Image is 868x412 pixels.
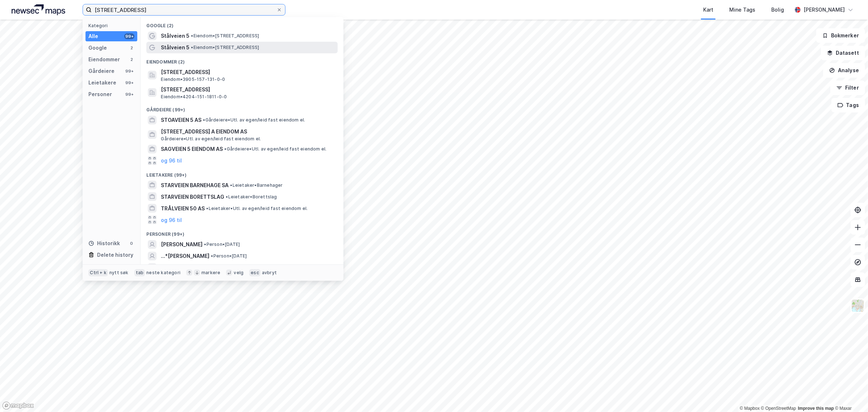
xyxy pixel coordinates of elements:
[204,242,206,247] span: •
[191,33,193,38] span: •
[161,77,225,82] span: Eiendom • 3905-157-131-0-0
[203,117,205,123] span: •
[161,85,335,94] span: [STREET_ADDRESS]
[146,270,180,276] div: neste kategori
[109,270,129,276] div: nytt søk
[88,269,108,276] div: Ctrl + k
[141,226,343,239] div: Personer (99+)
[92,4,276,15] input: Søk på adresse, matrikkel, gårdeiere, leietakere eller personer
[124,33,134,39] div: 99+
[97,251,133,259] div: Delete history
[816,28,865,43] button: Bokmerker
[134,269,145,276] div: tab
[830,81,865,95] button: Filter
[129,45,134,51] div: 2
[161,94,227,100] span: Eiendom • 4204-151-1811-0-0
[88,32,98,41] div: Alle
[88,55,120,64] div: Eiendommer
[804,5,845,14] div: [PERSON_NAME]
[823,63,865,78] button: Analyse
[851,299,865,313] img: Z
[129,240,134,246] div: 0
[211,253,247,259] span: Person • [DATE]
[12,4,65,15] img: logo.a4113a55bc3d86da70a041830d287a7e.svg
[249,269,260,276] div: esc
[141,17,343,30] div: Google (2)
[161,181,229,190] span: STARVEIEN BARNEHAGE SA
[224,146,226,152] span: •
[2,401,34,410] a: Mapbox homepage
[141,101,343,114] div: Gårdeiere (99+)
[141,166,343,180] div: Leietakere (99+)
[191,33,259,39] span: Eiendom • [STREET_ADDRESS]
[771,5,784,14] div: Bolig
[191,45,259,50] span: Eiendom • [STREET_ADDRESS]
[729,5,755,14] div: Mine Tags
[129,57,134,62] div: 2
[124,68,134,74] div: 99+
[831,98,865,112] button: Tags
[161,215,182,224] button: og 96 til
[161,68,335,77] span: [STREET_ADDRESS]
[141,53,343,66] div: Eiendommer (2)
[798,406,834,411] a: Improve this map
[161,136,261,142] span: Gårdeiere • Utl. av egen/leid fast eiendom el.
[203,117,305,123] span: Gårdeiere • Utl. av egen/leid fast eiendom el.
[191,45,193,50] span: •
[230,182,283,188] span: Leietaker • Barnehager
[761,406,796,411] a: OpenStreetMap
[206,206,308,211] span: Leietaker • Utl. av egen/leid fast eiendom el.
[226,194,228,199] span: •
[161,116,201,124] span: STOAVEIEN 5 AS
[224,146,326,152] span: Gårdeiere • Utl. av egen/leid fast eiendom el.
[88,67,114,75] div: Gårdeiere
[124,80,134,86] div: 99+
[226,194,277,200] span: Leietaker • Borettslag
[230,182,232,188] span: •
[211,253,213,259] span: •
[88,44,107,52] div: Google
[88,239,120,248] div: Historikk
[161,127,335,136] span: [STREET_ADDRESS] A EIENDOM AS
[703,5,713,14] div: Kart
[88,90,112,99] div: Personer
[740,406,760,411] a: Mapbox
[161,263,212,272] span: .....*[PERSON_NAME]
[161,252,209,260] span: ...*[PERSON_NAME]
[161,204,205,213] span: TRÅLVEIEN 50 AS
[161,156,182,165] button: og 96 til
[262,270,277,276] div: avbryt
[161,240,203,249] span: [PERSON_NAME]
[88,23,137,28] div: Kategori
[161,43,189,52] span: Stålveien 5
[821,46,865,60] button: Datasett
[204,242,240,247] span: Person • [DATE]
[234,270,243,276] div: velg
[832,377,868,412] div: Kontrollprogram for chat
[161,193,224,201] span: STARVEIEN BORETTSLAG
[201,270,220,276] div: markere
[206,206,208,211] span: •
[161,32,189,40] span: Stålveien 5
[88,78,116,87] div: Leietakere
[161,145,223,153] span: SAGVEIEN 5 EIENDOM AS
[832,377,868,412] iframe: Chat Widget
[124,91,134,97] div: 99+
